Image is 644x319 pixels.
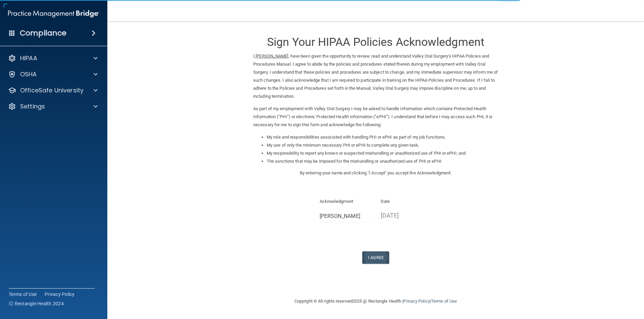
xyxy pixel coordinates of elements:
a: Terms of Use [431,299,457,304]
span: Ⓒ Rectangle Health 2024 [9,300,64,307]
p: By entering your name and clicking "I Accept" you accept the Acknowledgment. [253,169,498,177]
a: Privacy Policy [403,299,430,304]
ins: [PERSON_NAME] [256,54,288,59]
p: Acknowledgment [320,197,371,206]
p: Date [381,197,432,206]
p: I, , have been given the opportunity to review, read and understand Valley Oral Surgery’s HIPAA P... [253,52,498,100]
div: Copyright © All rights reserved 2025 @ Rectangle Health | | [253,291,498,312]
p: [DATE] [381,210,432,221]
h4: Compliance [20,28,66,38]
input: Full Name [320,210,371,222]
a: OfficeSafe University [8,86,98,94]
li: My use of only the minimum necessary PHI or ePHI to complete any given task; [267,141,498,149]
a: Settings [8,102,98,110]
li: My role and responsibilities associated with handling PHI or ePHI as part of my job functions; [267,133,498,141]
a: OSHA [8,70,98,78]
p: Settings [20,102,45,110]
h3: Sign Your HIPAA Policies Acknowledgment [253,36,498,48]
p: As part of my employment with Valley Oral Surgery I may be asked to handle information which cont... [253,105,498,129]
button: I Agree [362,251,389,264]
li: The sanctions that may be imposed for the mishandling or unauthorized use of PHI or ePHI [267,157,498,165]
a: Terms of Use [9,291,37,298]
a: Privacy Policy [45,291,75,298]
p: OSHA [20,70,37,78]
img: PMB logo [8,7,99,20]
a: HIPAA [8,54,98,62]
p: OfficeSafe University [20,86,84,94]
li: My responsibility to report any known or suspected mishandling or unauthorized use of PHI or ePHI... [267,149,498,157]
p: HIPAA [20,54,37,62]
